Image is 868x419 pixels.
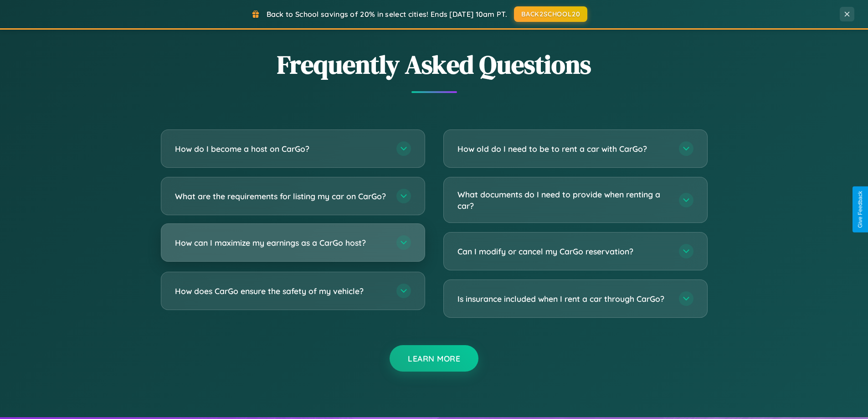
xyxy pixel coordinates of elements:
h3: How do I become a host on CarGo? [175,143,387,155]
span: Back to School savings of 20% in select cities! Ends [DATE] 10am PT. [267,10,507,19]
h3: How can I maximize my earnings as a CarGo host? [175,237,387,248]
h3: What are the requirements for listing my car on CarGo? [175,191,387,202]
h2: Frequently Asked Questions [161,47,708,82]
h3: What documents do I need to provide when renting a car? [457,189,670,211]
div: Give Feedback [857,191,863,228]
button: Learn More [390,345,478,372]
h3: How old do I need to be to rent a car with CarGo? [457,143,670,155]
button: BACK2SCHOOL20 [514,6,587,22]
h3: Can I modify or cancel my CarGo reservation? [457,246,670,257]
h3: How does CarGo ensure the safety of my vehicle? [175,285,387,297]
h3: Is insurance included when I rent a car through CarGo? [457,293,670,305]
